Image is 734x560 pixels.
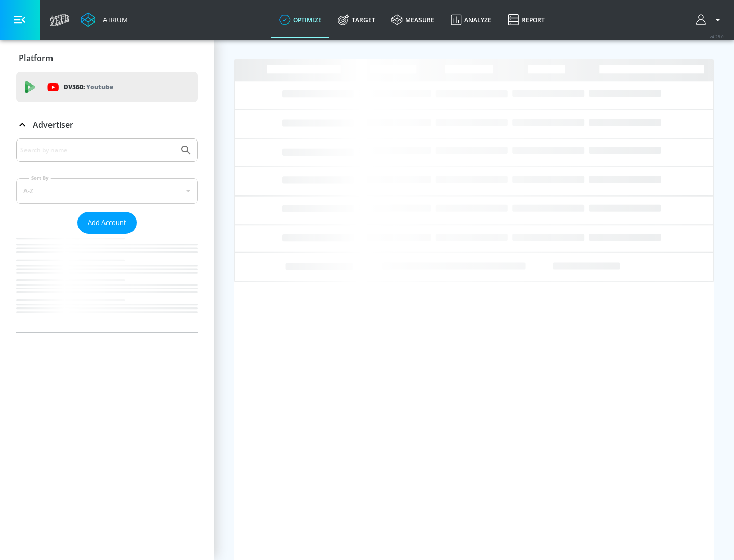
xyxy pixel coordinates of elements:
p: DV360: [64,81,113,93]
div: DV360: Youtube [16,72,198,102]
p: Youtube [86,81,113,92]
a: Atrium [81,12,128,27]
a: measure [383,2,442,38]
div: A-Z [16,178,198,204]
nav: list of Advertiser [16,234,198,332]
label: Sort By [29,175,51,181]
a: Analyze [442,2,500,38]
button: Add Account [77,212,137,234]
span: v 4.28.0 [710,34,724,39]
a: Target [330,2,383,38]
a: Report [500,2,553,38]
p: Advertiser [33,119,73,130]
input: Search by name [20,144,175,157]
div: Advertiser [16,110,198,139]
a: optimize [271,2,330,38]
span: Add Account [88,217,126,229]
div: Platform [16,44,198,72]
div: Atrium [99,15,128,24]
p: Platform [19,52,53,64]
div: Advertiser [16,138,198,332]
